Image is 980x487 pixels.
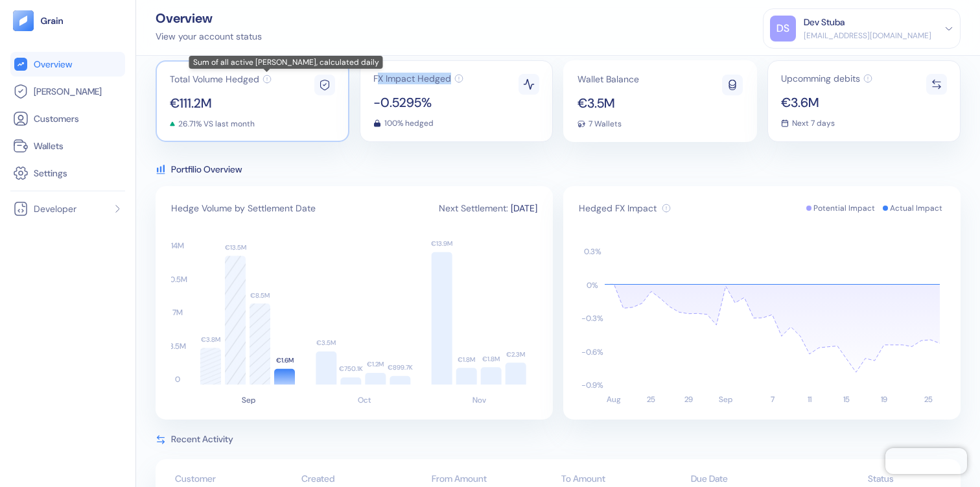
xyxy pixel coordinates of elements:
div: View your account status [156,30,262,43]
a: Customers [13,111,122,126]
text: €899.7K [388,363,413,372]
text: 7 [771,394,775,405]
div: DS [770,16,796,42]
text: €13.9M [431,239,452,248]
text: -0.3 % [581,313,603,324]
div: Dev Stuba [804,16,845,29]
text: 25 [924,394,933,405]
text: €13.5M [225,243,246,252]
text: €1.2M [367,360,384,368]
span: Developer [34,202,76,215]
span: [PERSON_NAME] [34,85,102,98]
text: 29 [684,394,693,405]
span: Potential Impact [813,203,875,213]
text: Sep [242,395,255,405]
text: 15 [843,394,850,405]
a: Overview [13,56,122,72]
div: Status [821,472,941,486]
text: €2.3M [506,350,525,359]
span: Customers [34,112,79,125]
text: 25 [647,394,655,405]
text: -0.6 % [581,347,603,357]
span: Actual Impact [890,203,942,213]
span: Portfilio Overview [171,163,242,176]
span: Total Volume Hedged [170,75,259,84]
iframe: Chatra live chat [885,448,967,474]
text: €3.5M [316,339,336,347]
span: Settings [34,167,67,180]
text: Sep [719,394,732,405]
a: Wallets [13,138,122,154]
span: Upcomming debits [781,74,860,83]
a: [PERSON_NAME] [13,84,122,99]
span: Next Settlement: [439,202,508,215]
text: 7M [172,307,183,318]
text: 10.5M [168,274,187,285]
span: Overview [34,58,72,71]
text: Oct [358,395,371,405]
text: Aug [607,394,621,405]
text: 11 [808,394,811,405]
text: 0.3 % [584,246,601,257]
text: €1.8M [482,355,500,363]
a: Settings [13,165,122,181]
span: Next 7 days [792,119,835,127]
span: €3.6M [781,96,872,109]
img: logo-tablet-V2.svg [13,10,34,31]
span: 26.71% VS last month [178,120,255,128]
span: 7 Wallets [589,120,622,128]
span: Recent Activity [171,433,233,446]
span: Wallets [34,139,64,152]
text: 3.5M [169,341,186,351]
span: €111.2M [170,97,272,110]
text: €8.5M [250,291,270,300]
span: [DATE] [511,202,537,215]
div: Overview [156,12,262,25]
span: FX Impact Hedged [373,74,451,83]
text: 0 [175,374,180,385]
text: -0.9 % [581,380,603,390]
span: 100% hedged [384,119,434,127]
img: logo [40,16,64,25]
text: €1.6M [276,356,294,364]
span: Wallet Balance [577,75,639,84]
span: Hedged FX Impact [579,202,657,215]
div: Sum of all active [PERSON_NAME], calculated daily [189,56,383,69]
text: 19 [881,394,887,405]
text: €750.1K [339,364,363,373]
div: [EMAIL_ADDRESS][DOMAIN_NAME] [804,30,931,42]
text: €1.8M [458,355,475,364]
text: €3.8M [201,335,220,344]
text: 14M [171,241,184,251]
span: -0.5295% [373,96,463,109]
text: 0 % [587,280,598,291]
text: Nov [472,395,486,405]
span: €3.5M [577,97,639,110]
span: Hedge Volume by Settlement Date [171,202,316,215]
